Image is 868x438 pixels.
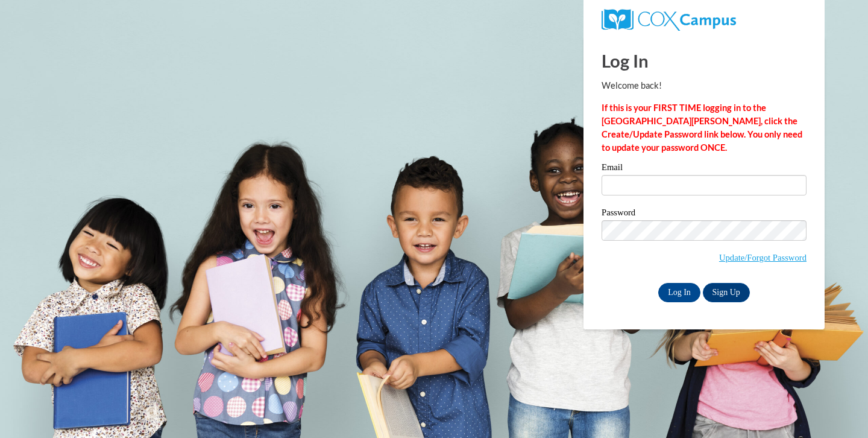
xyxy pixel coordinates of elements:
img: COX Campus [602,9,736,31]
label: Email [602,163,807,175]
a: COX Campus [602,14,736,24]
h1: Log In [602,48,807,73]
label: Password [602,208,807,220]
p: Welcome back! [602,79,807,92]
strong: If this is your FIRST TIME logging in to the [GEOGRAPHIC_DATA][PERSON_NAME], click the Create/Upd... [602,103,802,153]
input: Log In [658,283,700,302]
a: Sign Up [703,283,750,302]
a: Update/Forgot Password [719,253,807,262]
